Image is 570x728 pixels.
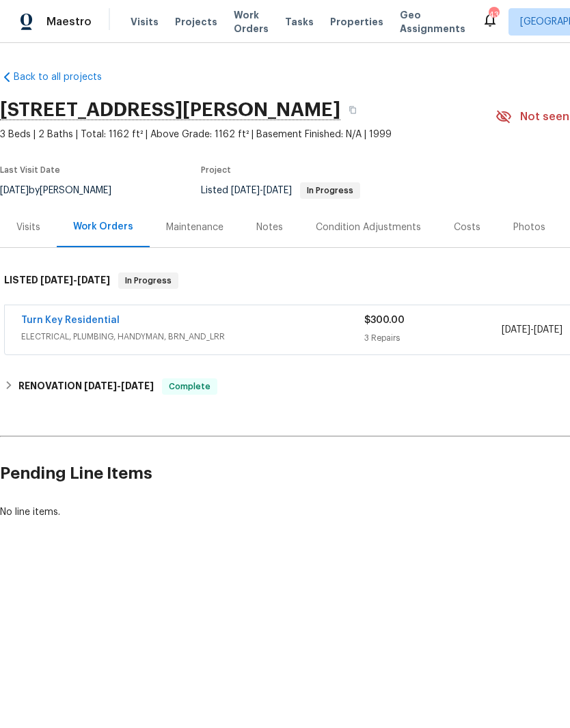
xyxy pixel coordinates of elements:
span: ELECTRICAL, PLUMBING, HANDYMAN, BRN_AND_LRR [21,330,364,344]
span: - [231,186,292,195]
span: [DATE] [534,325,562,335]
span: Complete [163,380,216,393]
span: In Progress [120,274,177,288]
div: Condition Adjustments [316,221,421,234]
span: - [502,323,562,337]
div: 43 [489,8,498,22]
div: Work Orders [73,220,133,234]
span: [DATE] [263,186,292,195]
span: Geo Assignments [400,8,465,36]
span: - [84,381,154,391]
button: Copy Address [340,98,365,122]
a: Turn Key Residential [21,316,120,325]
div: 3 Repairs [364,331,502,345]
span: [DATE] [121,381,154,391]
span: In Progress [301,186,359,195]
div: Photos [513,221,545,234]
h6: RENOVATION [18,378,154,395]
span: Tasks [285,17,314,27]
span: [DATE] [231,186,260,195]
span: - [40,275,110,285]
span: Visits [131,15,159,29]
span: Maestro [46,15,92,29]
div: Maintenance [166,221,223,234]
span: $300.00 [364,316,405,325]
div: Costs [454,221,480,234]
span: [DATE] [77,275,110,285]
div: Notes [256,221,283,234]
span: Projects [175,15,217,29]
span: Work Orders [234,8,269,36]
div: Visits [16,221,40,234]
span: Project [201,166,231,174]
span: [DATE] [502,325,530,335]
span: Properties [330,15,383,29]
span: [DATE] [40,275,73,285]
h6: LISTED [4,272,110,289]
span: [DATE] [84,381,117,391]
span: Listed [201,186,360,195]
